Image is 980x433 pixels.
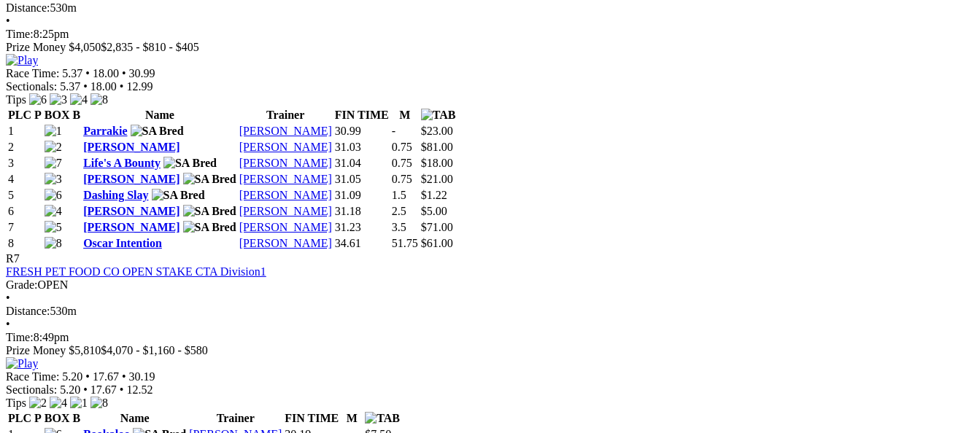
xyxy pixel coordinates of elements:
[45,109,70,121] span: BOX
[45,221,62,234] img: 5
[183,173,236,186] img: SA Bred
[45,412,70,424] span: BOX
[34,109,42,121] span: P
[72,109,80,121] span: B
[365,412,400,425] img: TAB
[6,397,26,409] span: Tips
[6,357,38,370] img: Play
[6,331,974,344] div: 8:49pm
[60,383,80,396] span: 5.20
[72,412,80,424] span: B
[101,344,208,356] span: $4,070 - $1,160 - $580
[239,189,332,201] a: [PERSON_NAME]
[7,172,42,187] td: 4
[93,370,119,383] span: 17.67
[90,80,117,93] span: 18.00
[6,305,50,317] span: Distance:
[6,383,57,396] span: Sectionals:
[183,221,236,234] img: SA Bred
[6,278,974,292] div: OPEN
[60,80,80,93] span: 5.37
[239,205,332,217] a: [PERSON_NAME]
[83,173,180,185] a: [PERSON_NAME]
[45,189,62,202] img: 6
[334,140,390,155] td: 31.03
[239,237,332,249] a: [PERSON_NAME]
[131,125,184,138] img: SA Bred
[7,156,42,171] td: 3
[421,141,453,153] span: $81.00
[70,93,88,106] img: 4
[6,370,59,383] span: Race Time:
[129,67,155,79] span: 30.99
[392,141,412,153] text: 0.75
[6,265,266,278] a: FRESH PET FOOD CO OPEN STAKE CTA Division1
[334,156,390,171] td: 31.04
[83,157,161,169] a: Life's A Bounty
[126,383,153,396] span: 12.52
[239,173,332,185] a: [PERSON_NAME]
[6,305,974,318] div: 530m
[45,237,62,250] img: 8
[50,397,67,410] img: 4
[421,157,453,169] span: $18.00
[29,93,47,106] img: 6
[334,172,390,187] td: 31.05
[90,397,108,410] img: 8
[93,67,119,79] span: 18.00
[45,125,62,138] img: 1
[7,236,42,251] td: 8
[6,331,34,343] span: Time:
[50,93,67,106] img: 3
[334,124,390,139] td: 30.99
[122,370,126,383] span: •
[34,412,42,424] span: P
[6,252,20,265] span: R7
[334,108,390,122] th: FIN TIME
[126,80,153,93] span: 12.99
[392,221,406,233] text: 3.5
[6,318,10,330] span: •
[421,221,453,233] span: $71.00
[83,141,180,153] a: [PERSON_NAME]
[45,157,62,170] img: 7
[7,188,42,203] td: 5
[163,157,217,170] img: SA Bred
[129,370,155,383] span: 30.19
[152,189,205,202] img: SA Bred
[421,237,453,249] span: $61.00
[85,67,90,79] span: •
[334,236,390,251] td: 34.61
[6,41,974,54] div: Prize Money $4,050
[239,157,332,169] a: [PERSON_NAME]
[6,93,26,106] span: Tips
[391,108,419,122] th: M
[6,28,974,41] div: 8:25pm
[70,397,88,410] img: 1
[83,125,127,137] a: Parrakie
[6,54,38,67] img: Play
[83,80,88,93] span: •
[8,412,31,424] span: PLC
[183,205,236,218] img: SA Bred
[421,189,447,201] span: $1.22
[90,383,117,396] span: 17.67
[83,205,180,217] a: [PERSON_NAME]
[392,125,396,137] text: -
[6,278,38,291] span: Grade:
[6,28,34,40] span: Time:
[7,220,42,235] td: 7
[6,1,50,14] span: Distance:
[421,125,453,137] span: $23.00
[62,67,82,79] span: 5.37
[239,108,333,122] th: Trainer
[45,173,62,186] img: 3
[120,383,124,396] span: •
[239,141,332,153] a: [PERSON_NAME]
[421,173,453,185] span: $21.00
[392,237,418,249] text: 51.75
[85,370,90,383] span: •
[6,15,10,27] span: •
[45,205,62,218] img: 4
[101,41,199,53] span: $2,835 - $810 - $405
